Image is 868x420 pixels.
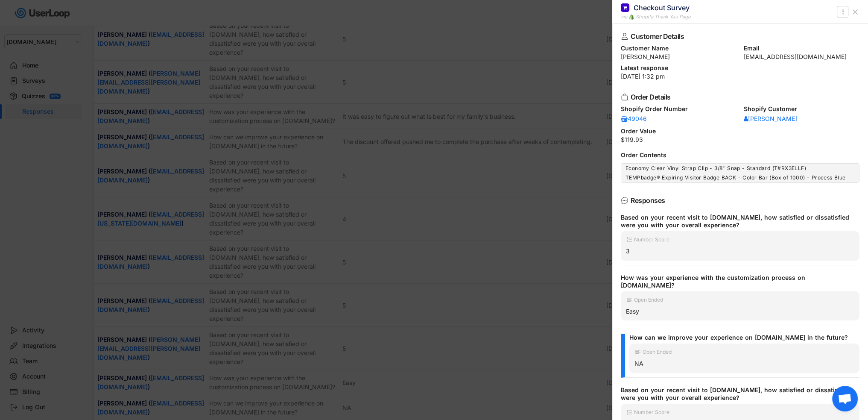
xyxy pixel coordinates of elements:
div: TEMPbadge® Expiring Visitor Badge BACK - Color Bar (Box of 1000) - Process Blue [625,174,855,181]
div: Latest response [621,65,859,71]
div: Order Value [621,128,859,134]
div: via [621,13,627,21]
div: [PERSON_NAME] [621,54,737,60]
div: Economy Clear Vinyl Strap Clip - 3/8" Snap - Standard (T#RX3ELLF) [625,165,855,172]
div: [PERSON_NAME] [744,116,797,122]
div: Shopify Customer [744,106,860,112]
div: Open Ended [643,350,672,355]
div: Email [744,45,860,51]
div: Order Contents [621,152,859,158]
div: 49046 [621,116,647,122]
div: Number Score [634,237,669,242]
div: NA [634,360,854,367]
div: Shopify Order Number [621,106,737,112]
a: [PERSON_NAME] [744,115,797,123]
div: [EMAIL_ADDRESS][DOMAIN_NAME] [744,54,860,60]
div: How can we improve your experience on [DOMAIN_NAME] in the future? [629,334,853,341]
div: Responses [631,197,846,204]
div: Based on your recent visit to [DOMAIN_NAME], how satisfied or dissatisfied were you with your ove... [621,386,853,402]
div: Customer Details [631,33,846,40]
div: $119.93 [621,137,859,143]
button:  [839,7,847,17]
div: Easy [626,308,854,315]
div: Checkout Survey [634,3,690,12]
div: Shopify Thank You Page [636,13,690,21]
div: How was your experience with the customization process on [DOMAIN_NAME]? [621,274,853,289]
div: Customer Name [621,45,737,51]
text:  [842,7,844,16]
div: Order Details [631,94,846,100]
div: Open Ended [634,297,663,303]
img: 1156660_ecommerce_logo_shopify_icon%20%281%29.png [629,15,634,20]
div: Based on your recent visit to [DOMAIN_NAME], how satisfied or dissatisfied were you with your ove... [621,214,853,229]
div: Open chat [832,386,858,411]
div: Number Score [634,410,669,415]
a: 49046 [621,115,647,123]
div: 3 [626,247,854,255]
div: [DATE] 1:32 pm [621,73,859,79]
